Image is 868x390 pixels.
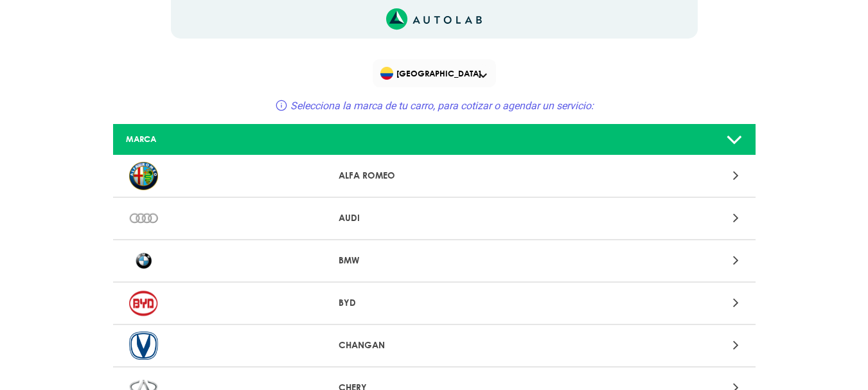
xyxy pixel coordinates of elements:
div: Flag of COLOMBIA[GEOGRAPHIC_DATA] [373,59,496,87]
span: Selecciona la marca de tu carro, para cotizar o agendar un servicio: [290,100,594,112]
img: ALFA ROMEO [129,162,158,190]
p: BMW [339,254,529,267]
img: CHANGAN [129,332,158,360]
p: CHANGAN [339,339,529,352]
p: BYD [339,296,529,310]
a: Link al sitio de autolab [386,12,482,24]
div: MARCA [116,133,328,145]
span: [GEOGRAPHIC_DATA] [380,64,490,82]
p: AUDI [339,211,529,225]
img: Flag of COLOMBIA [380,67,393,80]
img: BYD [129,289,158,317]
p: ALFA ROMEO [339,169,529,182]
img: AUDI [129,204,158,233]
a: MARCA [113,124,756,155]
img: BMW [129,247,158,275]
